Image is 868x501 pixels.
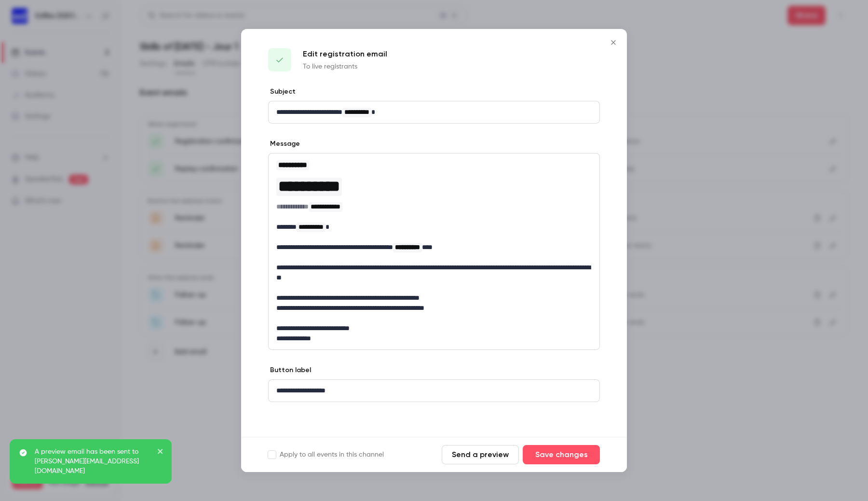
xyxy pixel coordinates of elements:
[269,101,599,123] div: editor
[35,447,150,476] p: A preview email has been sent to [PERSON_NAME][EMAIL_ADDRESS][DOMAIN_NAME]
[268,450,384,459] label: Apply to all events in this channel
[268,365,311,375] label: Button label
[157,447,164,459] button: close
[442,445,519,464] button: Send a preview
[268,139,300,149] label: Message
[523,445,600,464] button: Save changes
[268,87,296,97] label: Subject
[303,48,387,60] p: Edit registration email
[303,62,387,71] p: To live registrants
[269,153,599,349] div: editor
[269,380,599,402] div: editor
[604,33,623,52] button: Close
